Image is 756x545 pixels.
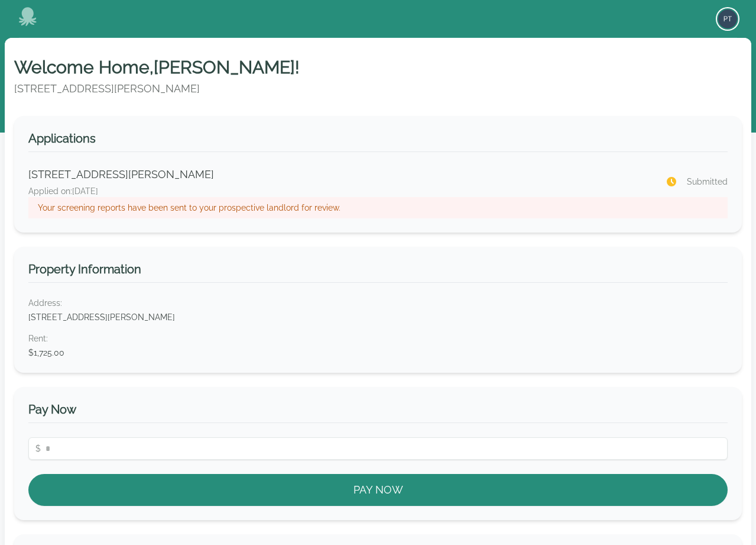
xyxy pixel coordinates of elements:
[14,57,742,78] h1: Welcome Home, [PERSON_NAME] !
[28,401,728,423] h3: Pay Now
[38,202,718,214] p: Your screening reports have been sent to your prospective landlord for review.
[28,333,728,344] dt: Rent :
[28,347,728,359] dd: $1,725.00
[14,80,742,97] p: [STREET_ADDRESS][PERSON_NAME]
[687,176,728,188] span: Submitted
[28,311,728,323] dd: [STREET_ADDRESS][PERSON_NAME]
[28,297,728,309] dt: Address:
[28,185,651,197] p: Applied on: [DATE]
[28,261,728,283] h3: Property Information
[28,130,728,152] h3: Applications
[28,166,651,183] p: [STREET_ADDRESS][PERSON_NAME]
[28,474,728,506] button: Pay Now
